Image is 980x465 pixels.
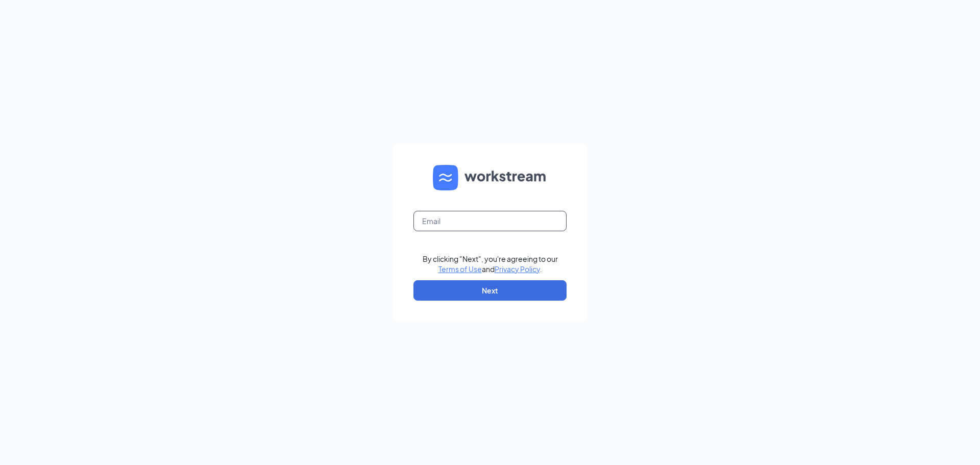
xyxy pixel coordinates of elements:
[495,264,540,274] a: Privacy Policy
[423,254,558,274] div: By clicking "Next", you're agreeing to our and .
[413,211,567,231] input: Email
[438,264,482,274] a: Terms of Use
[433,165,547,190] img: WS logo and Workstream text
[413,280,567,301] button: Next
